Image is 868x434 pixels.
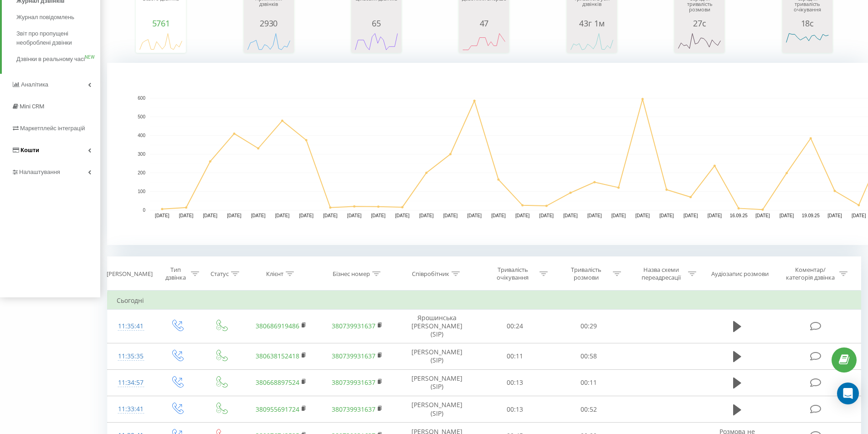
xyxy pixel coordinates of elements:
[347,213,362,218] text: [DATE]
[677,19,722,28] div: 27с
[730,213,748,218] text: 16.09.25
[852,213,866,218] text: [DATE]
[138,170,145,175] text: 200
[677,28,722,55] svg: A chart.
[659,213,674,218] text: [DATE]
[785,28,830,55] svg: A chart.
[827,213,842,218] text: [DATE]
[552,396,625,423] td: 00:52
[143,208,145,213] text: 0
[371,213,386,218] text: [DATE]
[569,19,615,28] div: 43г 1м
[478,310,551,343] td: 00:24
[117,374,145,392] div: 11:34:57
[20,103,44,110] span: Mini CRM
[395,213,410,218] text: [DATE]
[563,213,578,218] text: [DATE]
[16,9,100,26] a: Журнал повідомлень
[246,28,292,55] svg: A chart.
[419,213,434,218] text: [DATE]
[117,400,145,418] div: 11:33:41
[323,213,338,218] text: [DATE]
[802,213,820,218] text: 19.09.25
[635,213,650,218] text: [DATE]
[163,266,189,281] div: Тип дзвінка
[332,378,375,387] a: 380739931637
[711,270,769,278] div: Аудіозапис розмови
[138,28,184,55] svg: A chart.
[203,213,218,218] text: [DATE]
[256,405,299,414] a: 380955691724
[16,29,96,47] span: Звіт про пропущені необроблені дзвінки
[837,383,859,404] div: Open Intercom Messenger
[478,396,551,423] td: 00:13
[256,378,299,387] a: 380668897524
[354,19,399,28] div: 65
[108,291,861,310] td: Сьогодні
[138,114,145,119] text: 500
[211,270,229,278] div: Статус
[155,213,169,218] text: [DATE]
[138,133,145,138] text: 400
[395,310,478,343] td: Ярошинська [PERSON_NAME] (SIP)
[332,405,375,414] a: 380739931637
[354,28,399,55] svg: A chart.
[16,55,85,64] span: Дзвінки в реальному часі
[491,213,506,218] text: [DATE]
[515,213,530,218] text: [DATE]
[395,369,478,396] td: [PERSON_NAME] (SIP)
[683,213,698,218] text: [DATE]
[395,396,478,423] td: [PERSON_NAME] (SIP)
[461,28,507,55] svg: A chart.
[333,270,370,278] div: Бізнес номер
[461,19,507,28] div: 47
[20,125,85,132] span: Маркетплейс інтеграцій
[488,266,537,281] div: Тривалість очікування
[412,270,449,278] div: Співробітник
[19,168,60,175] span: Налаштування
[138,189,145,194] text: 100
[179,213,194,218] text: [DATE]
[332,352,375,360] a: 380739931637
[117,317,145,335] div: 11:35:41
[16,26,100,51] a: Звіт про пропущені необроблені дзвінки
[117,347,145,365] div: 11:35:35
[21,81,48,88] span: Аналiтика
[16,13,74,22] span: Журнал повідомлень
[569,28,615,55] svg: A chart.
[246,19,292,28] div: 2930
[755,213,770,218] text: [DATE]
[256,352,299,360] a: 380638152418
[16,51,100,67] a: Дзвінки в реальному часіNEW
[138,96,145,101] text: 600
[138,152,145,157] text: 300
[552,310,625,343] td: 00:29
[299,213,313,218] text: [DATE]
[467,213,482,218] text: [DATE]
[562,266,611,281] div: Тривалість розмови
[478,343,551,369] td: 00:11
[256,322,299,330] a: 380686919486
[443,213,458,218] text: [DATE]
[637,266,686,281] div: Назва схеми переадресації
[275,213,290,218] text: [DATE]
[780,213,794,218] text: [DATE]
[107,270,153,278] div: [PERSON_NAME]
[552,369,625,396] td: 00:11
[708,213,722,218] text: [DATE]
[587,213,602,218] text: [DATE]
[539,213,554,218] text: [DATE]
[227,213,241,218] text: [DATE]
[266,270,283,278] div: Клієнт
[395,343,478,369] td: [PERSON_NAME] (SIP)
[785,19,830,28] div: 18с
[552,343,625,369] td: 00:58
[21,147,39,153] span: Кошти
[332,322,375,330] a: 380739931637
[138,19,184,28] div: 5761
